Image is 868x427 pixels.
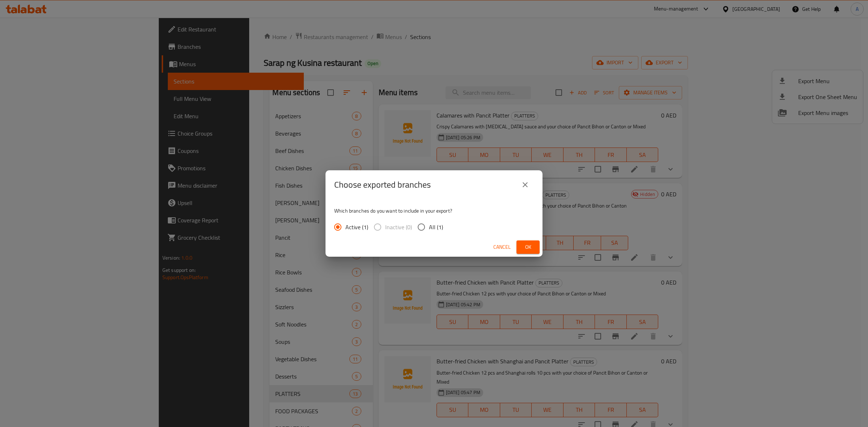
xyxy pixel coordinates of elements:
[490,240,514,254] button: Cancel
[516,176,534,193] button: close
[516,240,540,254] button: Ok
[429,223,443,231] span: All (1)
[385,223,412,231] span: Inactive (0)
[493,243,511,252] span: Cancel
[334,179,431,191] h2: Choose exported branches
[522,243,534,252] span: Ok
[345,223,368,231] span: Active (1)
[334,207,534,214] p: Which branches do you want to include in your export?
